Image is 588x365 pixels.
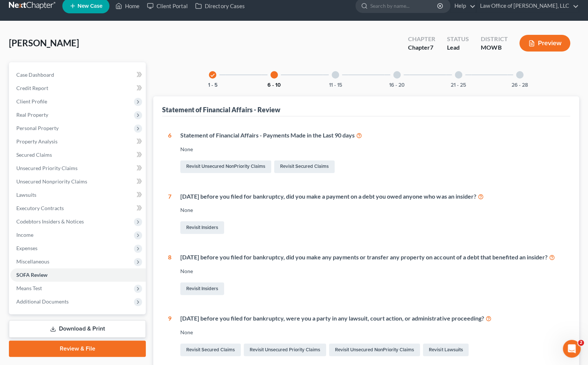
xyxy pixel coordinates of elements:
[180,282,224,295] a: Revisit Insiders
[180,192,564,201] div: [DATE] before you filed for bankruptcy, did you make a payment on a debt you owed anyone who was ...
[519,35,570,52] button: Preview
[162,105,280,114] div: Statement of Financial Affairs - Review
[16,298,69,305] span: Additional Documents
[78,3,102,9] span: New Case
[9,320,146,338] a: Download & Print
[512,83,528,88] button: 26 - 28
[168,253,171,296] div: 8
[16,205,64,211] span: Executory Contracts
[208,83,217,88] button: 1 - 5
[16,85,48,91] span: Credit Report
[578,340,584,346] span: 2
[180,131,564,140] div: Statement of Financial Affairs - Payments Made in the Last 90 days
[10,175,146,188] a: Unsecured Nonpriority Claims
[329,83,342,88] button: 11 - 15
[16,245,37,251] span: Expenses
[180,314,564,323] div: [DATE] before you filed for bankruptcy, were you a party in any lawsuit, court action, or adminis...
[16,218,84,225] span: Codebtors Insiders & Notices
[16,272,47,278] span: SOFA Review
[481,43,507,52] div: MOWB
[16,152,52,158] span: Secured Claims
[10,135,146,148] a: Property Analysis
[16,125,59,131] span: Personal Property
[10,148,146,162] a: Secured Claims
[481,35,507,43] div: District
[180,146,564,153] div: None
[16,112,48,118] span: Real Property
[16,165,78,171] span: Unsecured Priority Claims
[180,344,241,356] a: Revisit Secured Claims
[447,35,469,43] div: Status
[10,162,146,175] a: Unsecured Priority Claims
[267,83,281,88] button: 6 - 10
[180,329,564,336] div: None
[329,344,420,356] a: Revisit Unsecured NonPriority Claims
[168,314,171,358] div: 9
[408,35,435,43] div: Chapter
[16,138,58,145] span: Property Analysis
[10,68,146,82] a: Case Dashboard
[408,43,435,52] div: Chapter
[10,268,146,282] a: SOFA Review
[16,258,49,265] span: Miscellaneous
[16,232,33,238] span: Income
[180,268,564,275] div: None
[16,285,42,291] span: Means Test
[180,206,564,214] div: None
[430,44,433,51] span: 7
[16,192,36,198] span: Lawsuits
[10,82,146,95] a: Credit Report
[168,192,171,236] div: 7
[180,221,224,234] a: Revisit Insiders
[16,72,54,78] span: Case Dashboard
[563,340,581,358] iframe: Intercom live chat
[180,160,271,173] a: Revisit Unsecured NonPriority Claims
[9,37,79,48] span: [PERSON_NAME]
[210,73,215,78] i: check
[10,188,146,202] a: Lawsuits
[10,202,146,215] a: Executory Contracts
[16,178,87,185] span: Unsecured Nonpriority Claims
[447,43,469,52] div: Lead
[274,160,335,173] a: Revisit Secured Claims
[244,344,326,356] a: Revisit Unsecured Priority Claims
[168,131,171,175] div: 6
[389,83,405,88] button: 16 - 20
[180,253,564,262] div: [DATE] before you filed for bankruptcy, did you make any payments or transfer any property on acc...
[423,344,469,356] a: Revisit Lawsuits
[16,98,47,104] span: Client Profile
[9,341,146,357] a: Review & File
[451,83,466,88] button: 21 - 25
